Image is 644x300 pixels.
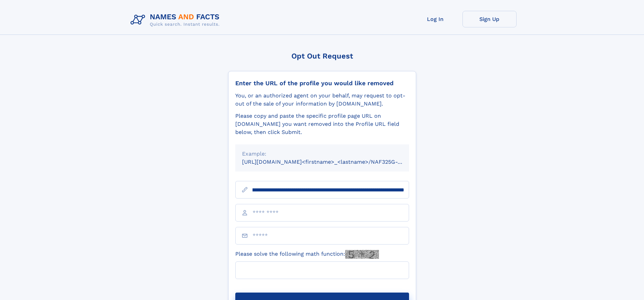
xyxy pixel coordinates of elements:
[235,79,409,87] div: Enter the URL of the profile you would like removed
[242,150,402,158] div: Example:
[235,92,409,108] div: You, or an authorized agent on your behalf, may request to opt-out of the sale of your informatio...
[235,112,409,136] div: Please copy and paste the specific profile page URL on [DOMAIN_NAME] you want removed into the Pr...
[128,11,225,29] img: Logo Names and Facts
[462,11,517,27] a: Sign Up
[242,159,422,165] small: [URL][DOMAIN_NAME]<firstname>_<lastname>/NAF325G-xxxxxxxx
[228,52,416,60] div: Opt Out Request
[235,250,379,259] label: Please solve the following math function:
[408,11,462,27] a: Log In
